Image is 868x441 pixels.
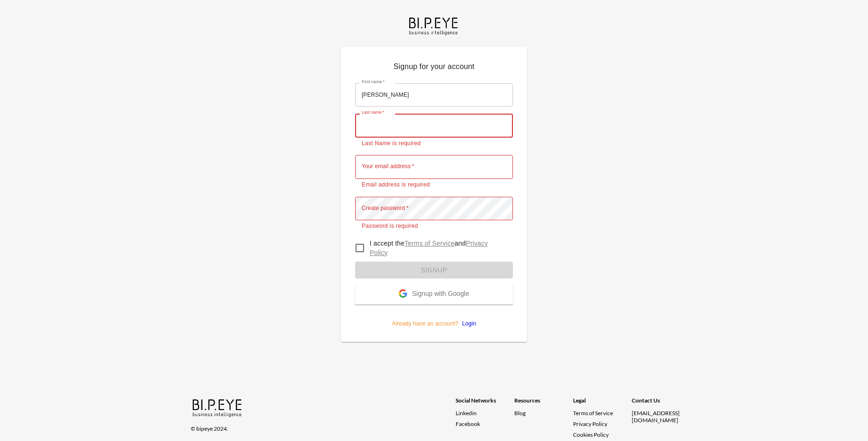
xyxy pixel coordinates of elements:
[355,304,513,328] p: Already have an account?
[412,290,469,299] span: Signup with Google
[362,139,506,148] p: Last Name is required
[191,419,442,432] div: © bipeye 2024.
[362,180,506,190] p: Email address is required
[456,420,514,427] a: Facebook
[355,284,513,304] button: Signup with Google
[458,320,476,327] a: Login
[514,410,526,417] a: Blog
[456,397,514,410] div: Social Networks
[362,79,385,85] label: First name
[456,410,514,417] a: Linkedin
[370,239,505,257] p: I accept the and
[404,240,455,247] a: Terms of Service
[362,109,384,116] label: Last name
[456,420,480,427] span: Facebook
[362,222,506,231] p: Password is required
[573,420,607,427] a: Privacy Policy
[573,431,609,438] a: Cookies Policy
[355,61,513,76] p: Signup for your account
[573,397,632,410] div: Legal
[407,15,461,36] img: bipeye-logo
[370,240,488,256] a: Privacy Policy
[573,410,628,417] a: Terms of Service
[456,410,477,417] span: Linkedin
[514,397,573,410] div: Resources
[632,410,690,424] div: [EMAIL_ADDRESS][DOMAIN_NAME]
[191,397,245,418] img: bipeye-logo
[632,397,690,410] div: Contact Us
